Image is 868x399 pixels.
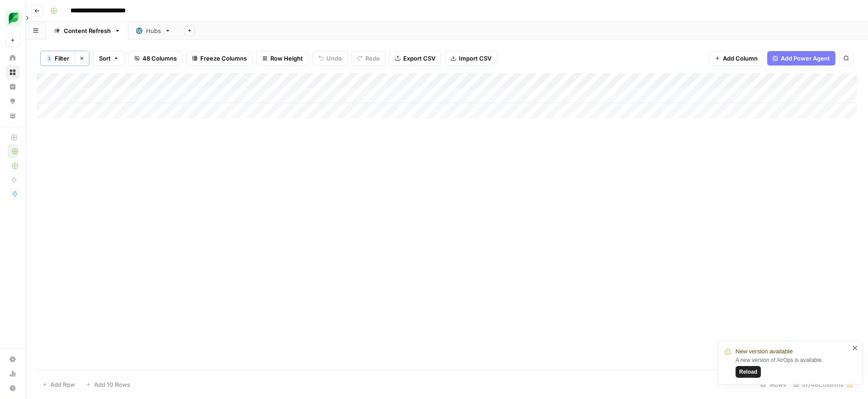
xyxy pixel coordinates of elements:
[709,51,764,66] button: Add Column
[389,51,441,66] button: Export CSV
[142,54,177,63] span: 48 Columns
[781,54,830,63] span: Add Power Agent
[5,10,22,27] img: SproutSocial Logo
[445,51,497,66] button: Import CSV
[403,54,435,63] span: Export CSV
[128,51,183,66] button: 48 Columns
[186,51,253,66] button: Freeze Columns
[55,54,69,63] span: Filter
[736,347,793,356] span: New version available
[48,55,51,62] span: 1
[459,54,491,63] span: Import CSV
[37,377,80,392] button: Add Row
[326,54,342,63] span: Undo
[47,55,52,62] div: 1
[312,51,348,66] button: Undo
[5,65,20,80] a: Browse
[365,54,380,63] span: Redo
[46,22,128,40] a: Content Refresh
[5,381,20,395] button: Help + Support
[128,22,179,40] a: Hubs
[736,356,849,378] div: A new version of AirOps is available.
[50,380,75,389] span: Add Row
[5,94,20,108] a: Opportunities
[5,352,20,366] a: Settings
[736,366,761,378] button: Reload
[94,380,130,389] span: Add 10 Rows
[351,51,386,66] button: Redo
[723,54,758,63] span: Add Column
[99,54,111,63] span: Sort
[146,26,161,35] div: Hubs
[64,26,111,35] div: Content Refresh
[41,51,75,66] button: 1Filter
[757,377,790,392] div: 1 Rows
[270,54,303,63] span: Row Height
[852,344,859,352] button: close
[767,51,835,66] button: Add Power Agent
[93,51,125,66] button: Sort
[739,368,757,376] span: Reload
[256,51,309,66] button: Row Height
[80,377,136,392] button: Add 10 Rows
[5,7,20,30] button: Workspace: SproutSocial
[200,54,247,63] span: Freeze Columns
[5,366,20,381] a: Usage
[5,51,20,65] a: Home
[5,108,20,123] a: Your Data
[5,80,20,94] a: Insights
[790,377,857,392] div: 37/48 Columns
